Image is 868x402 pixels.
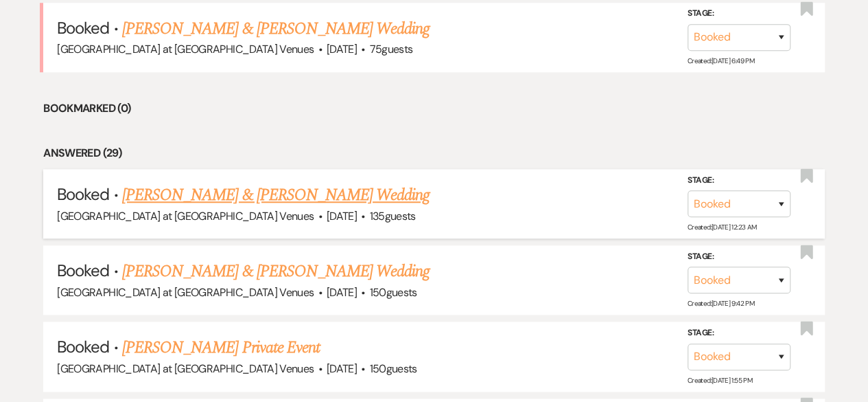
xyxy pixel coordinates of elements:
span: Created: [DATE] 9:42 PM [688,299,754,308]
span: [DATE] [327,209,357,223]
span: Created: [DATE] 1:55 PM [688,375,752,384]
label: Stage: [688,173,790,188]
li: Bookmarked (0) [43,100,825,118]
span: Created: [DATE] 12:23 AM [688,223,756,232]
a: [PERSON_NAME] & [PERSON_NAME] Wedding [122,183,430,208]
span: Booked [57,183,109,205]
span: 75 guests [369,42,412,56]
span: [DATE] [327,285,357,300]
label: Stage: [688,6,790,21]
a: [PERSON_NAME] & [PERSON_NAME] Wedding [122,16,430,41]
span: [GEOGRAPHIC_DATA] at [GEOGRAPHIC_DATA] Venues [57,42,314,56]
span: [DATE] [327,361,357,376]
span: 150 guests [369,285,417,300]
span: Booked [57,17,109,38]
span: [GEOGRAPHIC_DATA] at [GEOGRAPHIC_DATA] Venues [57,209,314,223]
span: Created: [DATE] 6:49 PM [688,56,754,65]
span: 135 guests [369,209,415,223]
label: Stage: [688,326,790,341]
span: [GEOGRAPHIC_DATA] at [GEOGRAPHIC_DATA] Venues [57,285,314,300]
a: [PERSON_NAME] & [PERSON_NAME] Wedding [122,259,430,284]
span: [DATE] [327,42,357,56]
li: Answered (29) [43,144,825,162]
span: Booked [57,260,109,281]
label: Stage: [688,249,790,265]
span: 150 guests [369,361,417,376]
span: [GEOGRAPHIC_DATA] at [GEOGRAPHIC_DATA] Venues [57,361,314,376]
span: Booked [57,336,109,357]
a: [PERSON_NAME] Private Event [122,335,320,360]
